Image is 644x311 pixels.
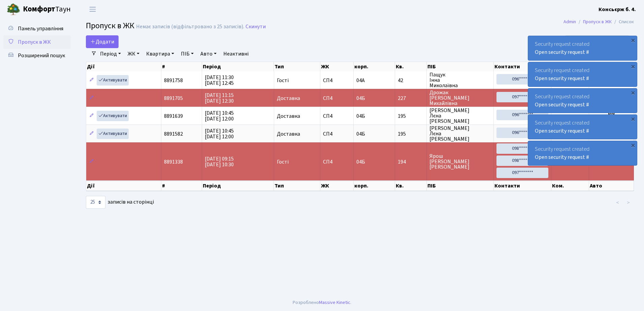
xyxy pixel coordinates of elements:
span: СП4 [323,113,351,119]
a: Авто [198,48,219,60]
a: Open security request # [535,153,589,161]
b: Комфорт [23,4,55,14]
span: Розширений пошук [18,52,65,59]
button: Переключити навігацію [84,4,101,15]
a: Неактивні [221,48,251,60]
span: [DATE] 11:30 [DATE] 12:45 [205,74,234,87]
th: Контакти [494,62,551,71]
span: 227 [398,96,424,101]
th: Кв. [395,62,427,71]
span: Пропуск в ЖК [18,38,51,46]
th: ПІБ [427,62,494,71]
span: Дрожак [PERSON_NAME] Михайлівна [429,90,491,106]
th: Тип [274,181,320,191]
span: 04Б [356,130,365,138]
div: Немає записів (відфільтровано з 25 записів). [136,24,244,30]
span: [PERSON_NAME] Лєна [PERSON_NAME] [429,126,491,142]
th: # [161,62,202,71]
span: Панель управління [18,25,63,32]
div: × [630,115,636,122]
th: Період [202,62,274,71]
th: Авто [589,181,634,191]
div: × [630,89,636,96]
div: Security request created [528,89,637,113]
span: 8891758 [164,77,183,84]
a: Розширений пошук [3,49,71,62]
a: Open security request # [535,75,589,82]
th: Кв. [395,181,427,191]
a: ЖК [125,48,142,60]
span: 8891582 [164,130,183,138]
span: 195 [398,113,424,119]
th: ЖК [320,62,354,71]
a: Активувати [97,111,129,121]
th: Тип [274,62,320,71]
span: 04А [356,77,365,84]
label: записів на сторінці [86,196,154,209]
div: Розроблено . [293,299,351,306]
a: Консьєрж б. 4. [599,5,636,13]
a: ПІБ [178,48,196,60]
span: Доставка [277,131,300,137]
a: Панель управління [3,22,71,35]
th: Контакти [494,181,551,191]
span: 42 [398,78,424,83]
th: ПІБ [427,181,494,191]
span: СП4 [323,131,351,137]
span: Додати [90,38,114,45]
a: Додати [86,35,119,48]
div: × [630,37,636,43]
a: Період [97,48,124,60]
span: 04Б [356,112,365,120]
span: [DATE] 11:15 [DATE] 12:30 [205,92,234,105]
span: 8891639 [164,112,183,120]
span: Таун [23,4,71,15]
div: Security request created [528,36,637,60]
a: Скинути [246,24,266,30]
span: Пащук Інна Миколаївна [429,72,491,88]
span: Пропуск в ЖК [86,20,134,32]
span: СП4 [323,78,351,83]
a: Квартира [143,48,177,60]
span: Доставка [277,96,300,101]
span: [DATE] 10:45 [DATE] 12:00 [205,127,234,140]
span: 8891705 [164,95,183,102]
a: Open security request # [535,127,589,135]
th: ЖК [320,181,354,191]
img: logo.png [7,3,20,16]
th: корп. [354,62,395,71]
span: 194 [398,159,424,165]
span: Ярош [PERSON_NAME] [PERSON_NAME] [429,153,491,170]
th: Дії [86,181,161,191]
div: Security request created [528,62,637,87]
span: СП4 [323,159,351,165]
div: Security request created [528,115,637,139]
a: Open security request # [535,48,589,56]
th: Ком. [551,181,589,191]
span: 195 [398,131,424,137]
a: Massive Kinetic [319,299,350,306]
select: записів на сторінці [86,196,105,209]
span: Гості [277,78,289,83]
span: Гості [277,159,289,165]
th: # [161,181,202,191]
a: Пропуск в ЖК [3,35,71,49]
th: корп. [354,181,395,191]
div: Security request created [528,141,637,165]
a: Активувати [97,129,129,139]
th: Період [202,181,274,191]
a: Активувати [97,75,129,85]
span: 04Б [356,158,365,166]
span: СП4 [323,96,351,101]
span: Доставка [277,113,300,119]
span: 04Б [356,95,365,102]
th: Дії [86,62,161,71]
span: 8891338 [164,158,183,166]
a: Open security request # [535,101,589,108]
div: × [630,142,636,148]
span: [DATE] 10:45 [DATE] 12:00 [205,109,234,123]
span: [PERSON_NAME] Лєна [PERSON_NAME] [429,108,491,124]
span: [DATE] 09:15 [DATE] 10:30 [205,155,234,168]
div: × [630,63,636,70]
